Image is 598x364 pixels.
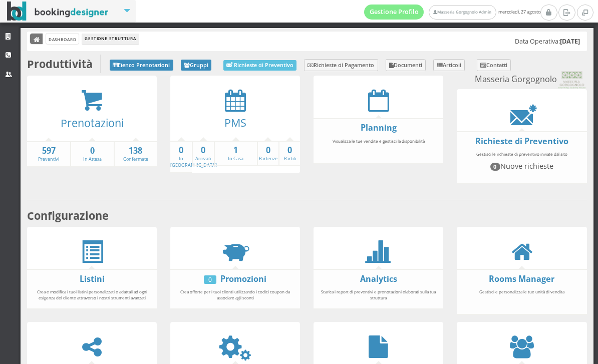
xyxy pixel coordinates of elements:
strong: 1 [215,145,257,156]
h5: Data Operativa: [515,38,580,45]
strong: 0 [279,145,300,156]
h4: Nuove richieste [461,162,582,171]
a: 597Preventivi [27,145,70,163]
li: Gestione Struttura [82,34,138,45]
b: Configurazione [27,208,109,223]
div: Gestisci e personalizza le tue unità di vendita [457,284,586,311]
a: Richieste di Preventivo [223,60,296,71]
div: Scarica i report di preventivi e prenotazioni elaborati sulla tua struttura [314,284,443,305]
a: 0In Attesa [71,145,113,163]
div: Crea e modifica i tuoi listini personalizzati e adattali ad ogni esigenza del cliente attraverso ... [27,284,157,305]
a: 0Partiti [279,145,300,162]
a: Rooms Manager [489,273,554,284]
a: Elenco Prenotazioni [110,60,173,71]
a: 0Arrivati [193,145,213,162]
span: mercoledì, 27 agosto [364,5,540,20]
img: 0603869b585f11eeb13b0a069e529790.png [557,71,586,89]
a: Richieste di Preventivo [475,136,568,147]
strong: 0 [71,145,113,157]
strong: 0 [193,145,213,156]
div: Crea offerte per i tuoi clienti utilizzando i codici coupon da associare agli sconti [170,284,300,305]
strong: 597 [27,145,70,157]
a: Gestione Profilo [364,5,424,20]
a: Masseria Gorgognolo Admin [429,5,496,20]
a: 1In Casa [215,145,257,162]
strong: 138 [115,145,157,157]
a: Richieste di Pagamento [304,59,378,71]
b: [DATE] [560,37,580,46]
a: Listini [80,273,105,284]
a: Gruppi [181,60,212,71]
small: Masseria Gorgognolo [475,71,586,89]
img: BookingDesigner.com [7,2,109,21]
a: Promozioni [220,273,266,284]
a: 138Confermate [115,145,157,163]
div: Visualizza le tue vendite e gestisci la disponibilità [314,134,443,160]
div: 0 [204,275,216,284]
div: Gestisci le richieste di preventivo inviate dal sito [457,147,586,180]
strong: 0 [258,145,278,156]
a: PMS [224,115,246,130]
a: 0In [GEOGRAPHIC_DATA] [170,145,217,168]
a: Contatti [477,59,511,71]
a: Documenti [386,59,426,71]
strong: 0 [170,145,192,156]
span: 0 [490,163,500,171]
a: Dashboard [46,34,79,44]
a: Analytics [360,273,397,284]
a: 0Partenze [258,145,278,162]
a: Articoli [433,59,465,71]
a: Prenotazioni [61,116,124,130]
b: Produttività [27,57,93,71]
a: Planning [361,122,397,133]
